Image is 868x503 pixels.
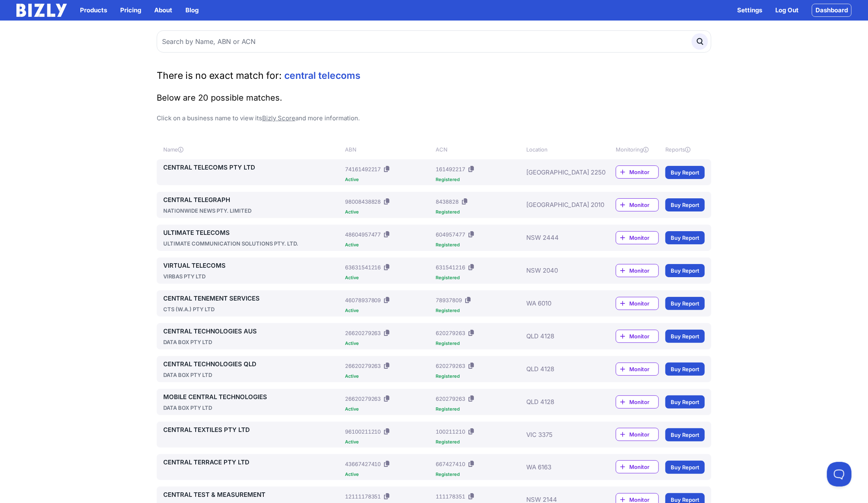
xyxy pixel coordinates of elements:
[163,490,342,500] a: CENTRAL TEST & MEASUREMENT
[526,261,591,280] div: NSW 2040
[436,177,523,182] div: Registered
[345,263,381,271] div: 63631541216
[436,308,523,313] div: Registered
[163,261,342,271] a: VIRTUAL TELECOMS
[616,145,659,154] div: Monitoring
[616,198,659,211] a: Monitor
[665,166,705,179] a: Buy Report
[345,362,381,370] div: 26620279263
[157,113,711,123] p: Click on a business name to view its and more information.
[436,460,465,468] div: 667427410
[436,395,465,403] div: 620279263
[345,427,381,436] div: 96100211210
[163,272,342,280] div: VIRBAS PTY LTD
[526,425,591,444] div: VIC 3375
[262,114,295,122] a: Bizly Score
[163,371,342,379] div: DATA BOX PTY LTD
[345,243,432,247] div: Active
[526,163,591,182] div: [GEOGRAPHIC_DATA] 2250
[436,165,465,173] div: 161492217
[665,461,705,474] a: Buy Report
[665,428,705,441] a: Buy Report
[345,329,381,337] div: 26620279263
[345,177,432,182] div: Active
[345,276,432,280] div: Active
[345,210,432,214] div: Active
[616,297,659,310] a: Monitor
[629,430,658,439] span: Monitor
[185,5,199,15] a: Blog
[436,145,523,154] div: ACN
[665,297,705,310] a: Buy Report
[436,296,462,304] div: 78937809
[157,30,711,53] input: Search by Name, ABN or ACN
[616,231,659,244] a: Monitor
[526,294,591,313] div: WA 6010
[526,457,591,477] div: WA 6163
[616,264,659,277] a: Monitor
[345,308,432,313] div: Active
[526,392,591,412] div: QLD 4128
[345,145,432,154] div: ABN
[436,407,523,411] div: Registered
[629,168,658,176] span: Monitor
[436,230,465,239] div: 604957477
[812,4,852,17] a: Dashboard
[436,198,459,206] div: 8438828
[629,398,658,406] span: Monitor
[80,5,107,15] button: Products
[526,326,591,346] div: QLD 4128
[345,407,432,411] div: Active
[163,239,342,248] div: ULTIMATE COMMUNICATION SOLUTIONS PTY. LTD.
[436,427,465,436] div: 100211210
[616,363,659,376] a: Monitor
[163,326,342,336] a: CENTRAL TECHNOLOGIES AUS
[345,492,381,501] div: 12111178351
[163,228,342,238] a: ULTIMATE TELECOMS
[436,472,523,477] div: Registered
[163,195,342,205] a: CENTRAL TELEGRAPH
[163,163,342,172] a: CENTRAL TELECOMS PTY LTD
[345,460,381,468] div: 43667427410
[436,362,465,370] div: 620279263
[775,5,799,15] a: Log Out
[157,70,282,81] span: There is no exact match for:
[526,228,591,248] div: NSW 2444
[345,230,381,239] div: 48604957477
[436,263,465,271] div: 631541216
[436,276,523,280] div: Registered
[345,440,432,444] div: Active
[629,201,658,209] span: Monitor
[665,330,705,343] a: Buy Report
[665,231,705,244] a: Buy Report
[345,165,381,173] div: 74161492217
[163,294,342,303] a: CENTRAL TENEMENT SERVICES
[163,359,342,369] a: CENTRAL TECHNOLOGIES QLD
[629,332,658,340] span: Monitor
[629,299,658,308] span: Monitor
[154,5,172,15] a: About
[737,5,762,15] a: Settings
[616,460,659,473] a: Monitor
[157,93,282,103] span: Below are 20 possible matches.
[665,145,705,154] div: Reports
[345,374,432,379] div: Active
[436,341,523,346] div: Registered
[345,395,381,403] div: 26620279263
[163,404,342,412] div: DATA BOX PTY LTD
[616,165,659,179] a: Monitor
[616,330,659,343] a: Monitor
[436,210,523,214] div: Registered
[163,207,342,215] div: NATIONWIDE NEWS PTY. LIMITED
[629,463,658,471] span: Monitor
[284,70,361,81] span: central telecoms
[345,198,381,206] div: 98008438828
[163,425,342,435] a: CENTRAL TEXTILES PTY LTD
[827,462,852,487] iframe: Toggle Customer Support
[665,363,705,376] a: Buy Report
[629,234,658,242] span: Monitor
[526,359,591,379] div: QLD 4128
[616,428,659,441] a: Monitor
[665,264,705,277] a: Buy Report
[163,457,342,467] a: CENTRAL TERRACE PTY LTD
